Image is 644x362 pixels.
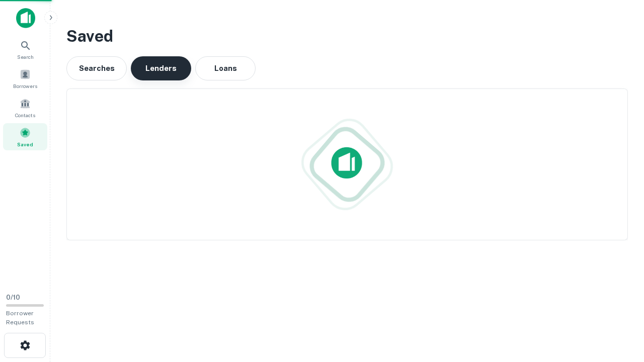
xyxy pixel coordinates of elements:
span: Contacts [15,111,35,119]
button: Loans [195,56,256,80]
button: Searches [66,56,127,80]
span: Saved [17,140,33,148]
span: Search [17,53,34,61]
h3: Saved [66,24,628,48]
a: Search [3,36,47,63]
span: Borrower Requests [6,310,34,326]
button: Lenders [131,56,191,80]
a: Saved [3,123,47,150]
span: 0 / 10 [6,294,20,301]
img: capitalize-icon.png [16,8,35,28]
span: Borrowers [13,82,37,90]
iframe: Chat Widget [594,282,644,330]
a: Contacts [3,94,47,121]
a: Borrowers [3,65,47,92]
